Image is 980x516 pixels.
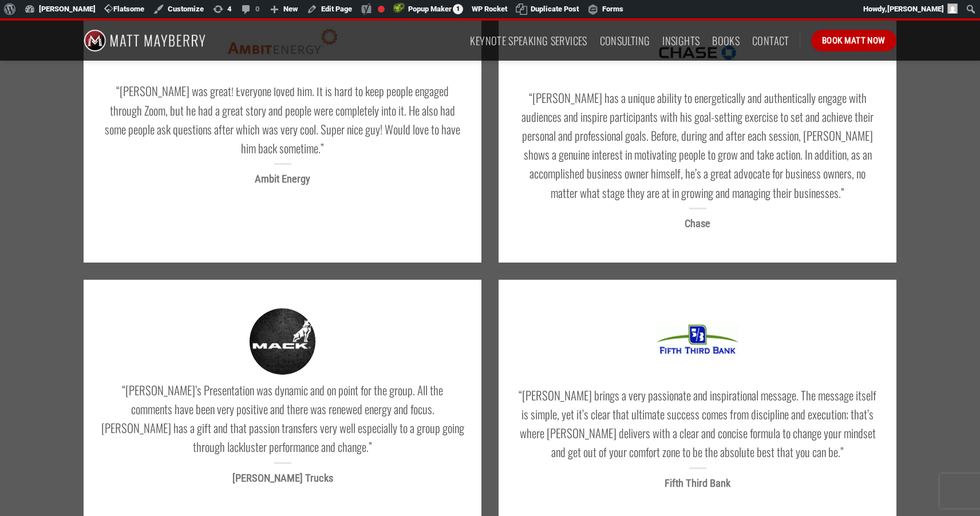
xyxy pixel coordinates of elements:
a: Consulting [600,30,650,51]
a: Keynote Speaking Services [470,30,587,51]
h4: “[PERSON_NAME] was great! Everyone loved him. It is hard to keep people engaged through Zoom, but... [101,81,464,157]
a: Contact [752,30,789,51]
span: 1 [453,4,463,14]
div: Focus keyphrase not set [378,6,385,13]
strong: Ambit Energy [255,173,310,185]
b: Fifth Third Bank [665,477,730,489]
h4: “[PERSON_NAME] brings a very passionate and inspirational message. The message itself is simple, ... [516,386,879,462]
strong: Chase [685,217,710,229]
span: [PERSON_NAME] [887,5,944,13]
h4: “[PERSON_NAME] has a unique ability to energetically and authentically engage with audiences and ... [516,88,879,202]
a: Book Matt Now [811,30,896,51]
a: Insights [662,30,700,51]
span: Book Matt Now [822,34,886,47]
strong: [PERSON_NAME] Trucks [232,472,333,484]
h4: “[PERSON_NAME]’s Presentation was dynamic and on point for the group. All the comments have been ... [101,380,464,457]
img: Matt Mayberry [84,21,206,61]
a: Books [712,30,740,51]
